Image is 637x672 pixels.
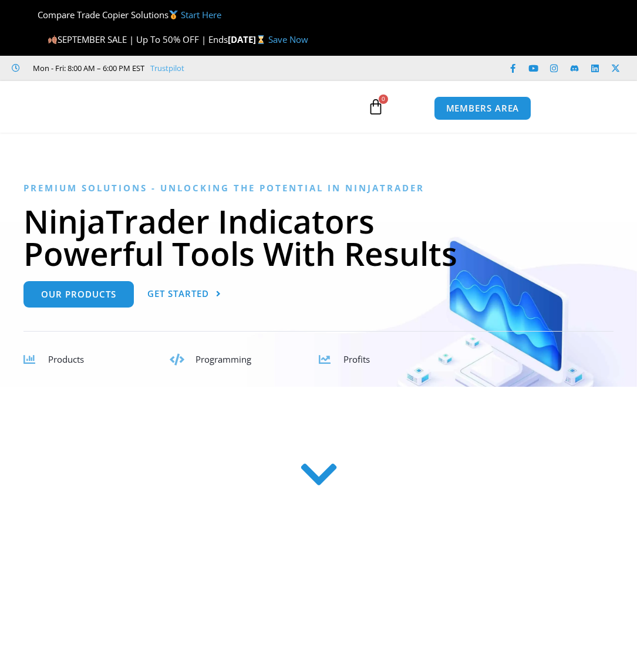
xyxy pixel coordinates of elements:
[343,353,370,365] span: Profits
[181,9,221,21] a: Start Here
[28,9,221,21] span: Compare Trade Copier Solutions
[350,90,402,124] a: 0
[30,61,144,75] span: Mon - Fri: 8:00 AM – 6:00 PM EST
[23,183,614,194] h6: Premium Solutions - Unlocking the Potential in NinjaTrader
[147,281,221,308] a: Get Started
[228,33,268,45] strong: [DATE]
[82,85,208,127] img: LogoAI | Affordable Indicators – NinjaTrader
[446,104,520,113] span: MEMBERS AREA
[48,35,57,44] img: 🍂
[147,289,209,298] span: Get Started
[169,11,178,19] img: 🥇
[268,33,308,45] a: Save Now
[379,94,388,104] span: 0
[257,35,265,44] img: ⌛
[28,11,37,19] img: 🏆
[196,353,251,365] span: Programming
[48,33,228,45] span: SEPTEMBER SALE | Up To 50% OFF | Ends
[434,96,532,120] a: MEMBERS AREA
[48,353,84,365] span: Products
[41,290,116,299] span: Our Products
[150,61,184,75] a: Trustpilot
[23,205,614,269] h1: NinjaTrader Indicators Powerful Tools With Results
[23,281,134,308] a: Our Products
